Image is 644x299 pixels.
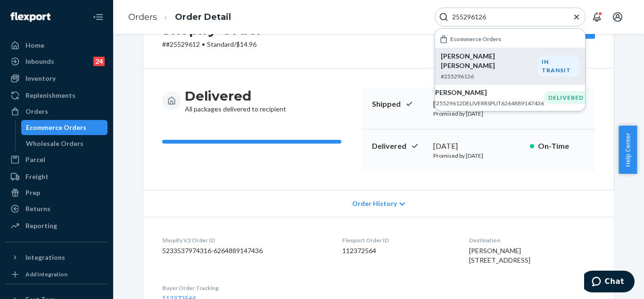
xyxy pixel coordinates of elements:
[25,91,75,100] div: Replenishments
[202,40,205,48] span: •
[433,141,522,152] div: [DATE]
[544,91,588,104] div: DELIVERED
[572,12,581,22] button: Close Search
[121,3,239,31] ol: breadcrumbs
[342,236,454,244] dt: Flexport Order ID
[26,139,83,148] div: Wholesale Orders
[584,271,635,294] iframe: Opens a widget where you can chat to one of our agents
[26,123,86,132] div: Ecommerce Orders
[185,87,286,104] h3: Delivered
[25,155,45,164] div: Parcel
[537,55,579,76] div: IN TRANSIT
[25,107,48,116] div: Orders
[89,8,107,26] button: Close Navigation
[25,74,56,83] div: Inventory
[587,8,606,26] button: Open notifications
[372,99,426,110] p: Shipped
[450,36,501,42] h6: Ecommerce Orders
[6,169,107,184] a: Freight
[6,269,107,280] a: Add Integration
[433,152,522,160] p: Promised by [DATE]
[469,236,595,244] dt: Destination
[175,12,231,22] a: Order Detail
[441,72,537,80] p: #255296126
[441,51,537,70] p: [PERSON_NAME] [PERSON_NAME]
[6,218,107,233] a: Reporting
[10,12,50,22] img: Flexport logo
[93,57,105,66] div: 24
[207,40,234,48] span: Standard
[25,270,67,278] div: Add Integration
[6,38,107,53] a: Home
[433,88,544,97] p: [PERSON_NAME]
[608,8,627,26] button: Open account menu
[162,40,263,49] p: # #25529612 / $14.96
[352,199,397,208] span: Order History
[128,12,157,22] a: Orders
[6,201,107,216] a: Returns
[162,284,327,292] dt: Buyer Order Tracking
[6,88,107,103] a: Replenishments
[21,120,108,135] a: Ecommerce Orders
[25,204,50,214] div: Returns
[185,87,286,114] div: All packages delivered to recipient
[6,71,107,86] a: Inventory
[433,99,544,107] p: #25529612DELIVERRSPLIT6264889147436
[25,41,44,50] div: Home
[25,188,40,197] div: Prep
[619,126,637,174] button: Help Center
[25,172,49,181] div: Freight
[25,221,57,231] div: Reporting
[6,54,107,69] a: Inbounds24
[162,246,327,256] dd: 5233537974316-6264889147436
[433,99,522,110] div: [DATE]
[538,141,584,152] p: On-Time
[6,250,107,265] button: Integrations
[6,185,107,200] a: Prep
[6,104,107,119] a: Orders
[448,12,564,22] input: Search Input
[21,136,108,151] a: Wholesale Orders
[25,57,54,66] div: Inbounds
[25,253,65,262] div: Integrations
[6,152,107,167] a: Parcel
[469,247,530,264] span: [PERSON_NAME] [STREET_ADDRESS]
[372,141,426,152] p: Delivered
[439,12,448,22] svg: Search Icon
[433,110,522,118] p: Promised by [DATE]
[342,246,454,256] dd: 112372564
[162,236,327,244] dt: Shopify V2 Order ID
